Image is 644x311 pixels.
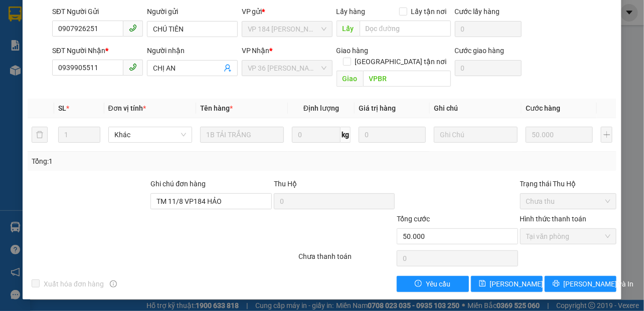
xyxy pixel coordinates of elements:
[248,61,327,76] span: VP 36 Lê Thành Duy - Bà Rịa
[455,60,522,76] input: Cước giao hàng
[359,127,426,143] input: 0
[360,21,451,37] input: Dọc đường
[455,47,505,55] label: Cước giao hàng
[274,180,297,188] span: Thu Hộ
[415,280,422,288] span: exclamation-circle
[147,6,238,17] div: Người gửi
[490,278,570,289] span: [PERSON_NAME] thay đổi
[200,127,284,143] input: VD: Bàn, Ghế
[337,71,363,87] span: Giao
[426,278,450,289] span: Yêu cầu
[52,45,143,56] div: SĐT Người Nhận
[526,229,610,244] span: Tại văn phòng
[129,63,137,71] span: phone
[242,47,270,55] span: VP Nhận
[479,280,486,288] span: save
[297,251,396,268] div: Chưa thanh toán
[303,104,339,112] span: Định lượng
[351,56,451,67] span: [GEOGRAPHIC_DATA] tận nơi
[129,24,137,32] span: phone
[397,215,430,223] span: Tổng cước
[359,104,396,112] span: Giá trị hàng
[200,104,233,112] span: Tên hàng
[553,280,560,288] span: printer
[248,22,327,37] span: VP 184 Nguyễn Văn Trỗi - HCM
[242,6,333,17] div: VP gửi
[520,215,587,223] label: Hình thức thanh toán
[52,6,143,17] div: SĐT Người Gửi
[147,45,238,56] div: Người nhận
[434,127,518,143] input: Ghi Chú
[32,127,48,143] button: delete
[545,276,616,292] button: printer[PERSON_NAME] và In
[455,8,500,16] label: Cước lấy hàng
[337,21,360,37] span: Lấy
[526,104,560,112] span: Cước hàng
[337,8,366,16] span: Lấy hàng
[114,127,186,142] span: Khác
[337,47,369,55] span: Giao hàng
[471,276,543,292] button: save[PERSON_NAME] thay đổi
[526,194,610,209] span: Chưa thu
[455,21,522,37] input: Cước lấy hàng
[150,193,271,209] input: Ghi chú đơn hàng
[110,280,117,287] span: info-circle
[430,99,522,118] th: Ghi chú
[58,104,66,112] span: SL
[341,127,351,143] span: kg
[32,156,249,167] div: Tổng: 1
[407,6,451,17] span: Lấy tận nơi
[224,64,232,72] span: user-add
[363,71,451,87] input: Dọc đường
[397,276,468,292] button: exclamation-circleYêu cầu
[520,178,616,189] div: Trạng thái Thu Hộ
[526,127,593,143] input: 0
[108,104,146,112] span: Đơn vị tính
[564,278,634,289] span: [PERSON_NAME] và In
[150,180,206,188] label: Ghi chú đơn hàng
[601,127,612,143] button: plus
[40,278,108,289] span: Xuất hóa đơn hàng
